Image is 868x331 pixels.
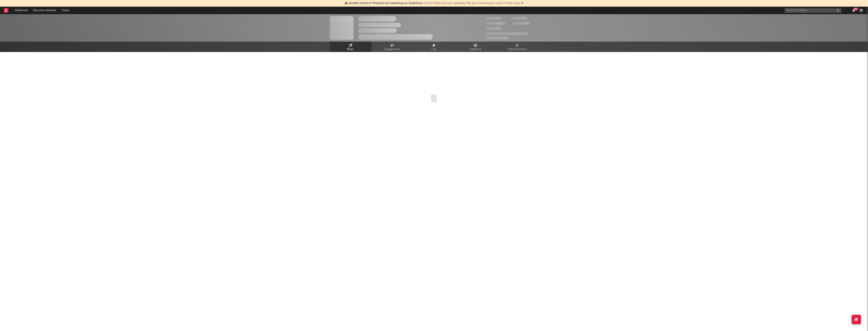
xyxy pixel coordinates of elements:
[349,2,422,5] span: Spotify Charts & Playlists not updating on Sodatone
[330,42,372,52] a: Music
[486,37,508,39] span: Jump Score: 85.0
[521,2,523,5] span: Dismiss
[512,22,530,25] span: 1,000,000
[496,42,538,52] a: Playlists/Charts
[347,47,354,52] span: Music
[413,42,455,52] a: Live
[486,27,501,30] span: 100,000
[385,47,400,52] span: Engagement
[508,47,527,52] span: Playlists/Charts
[785,8,842,13] input: Search for artists
[455,42,496,52] a: Audience
[470,47,482,52] span: Audience
[852,9,855,12] button: 99+
[372,42,413,52] a: Engagement
[486,22,505,25] span: 50,000,000
[30,7,59,14] a: Discovery Assistant
[12,7,30,14] a: Dashboard
[59,7,72,14] a: Charts
[432,47,436,52] span: Live
[349,2,520,5] span: : Some charts are now updating. We are continuing to work on the issue
[512,17,527,19] span: 100,000
[854,8,858,10] div: 99 +
[486,17,501,19] span: 300,000
[486,32,528,35] span: 50,000,000 Monthly Listeners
